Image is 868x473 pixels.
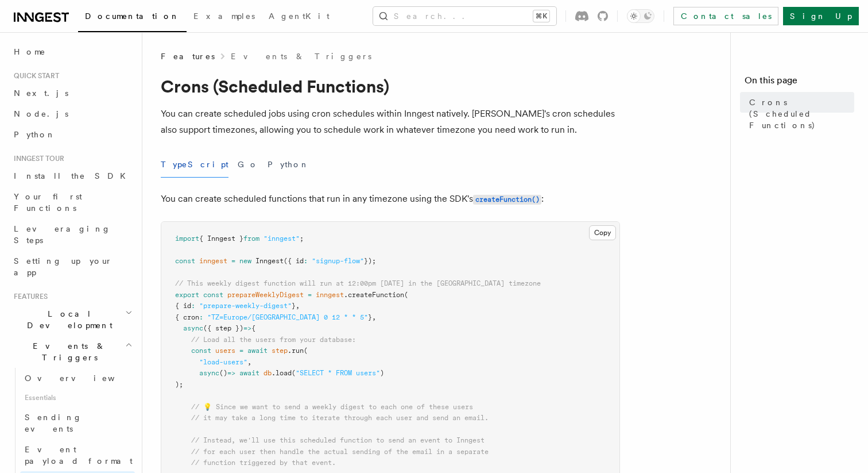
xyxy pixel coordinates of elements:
p: You can create scheduled functions that run in any timezone using the SDK's : [161,191,620,207]
a: Setting up your app [9,251,135,283]
span: step [272,347,288,355]
h4: On this page [745,74,854,92]
span: () [219,369,227,377]
span: Sending events [25,413,82,433]
span: ( [292,369,296,377]
span: { cron [175,313,199,321]
span: .run [288,347,304,355]
a: Crons (Scheduled Functions) [745,92,854,136]
span: Quick start [9,71,59,80]
span: await [247,347,268,355]
span: Events & Triggers [9,340,125,363]
span: // it may take a long time to iterate through each user and send an email. [191,414,489,422]
span: }); [364,257,376,265]
span: await [239,369,259,377]
span: Documentation [85,11,180,21]
span: Essentials [20,389,135,407]
a: Next.js [9,83,135,103]
span: ( [404,291,408,299]
span: Leveraging Steps [14,224,111,245]
span: // Load all the users from your database: [191,336,356,344]
span: // Instead, we'll use this scheduled function to send an event to Inngest [191,436,485,444]
a: Node.js [9,103,135,124]
button: Search...⌘K [373,7,556,25]
span: => [243,324,251,332]
span: : [191,302,195,310]
span: Home [14,46,46,57]
button: Events & Triggers [9,336,135,368]
button: Copy [589,225,616,240]
span: async [183,324,203,332]
span: import [175,234,199,243]
span: ; [300,234,304,243]
a: Your first Functions [9,186,135,218]
span: { id [175,302,191,310]
span: Setting up your app [14,256,113,277]
kbd: ⌘K [533,10,549,22]
a: Overview [20,368,135,389]
a: Sign Up [783,7,859,25]
a: Events & Triggers [231,51,371,62]
span: : [304,257,308,265]
span: Examples [193,11,255,21]
button: Python [268,152,309,178]
span: ({ id [284,257,304,265]
span: AgentKit [269,11,330,21]
a: Sending events [20,407,135,439]
a: Event payload format [20,439,135,471]
span: ({ step }) [203,324,243,332]
button: TypeScript [161,152,228,178]
span: ) [380,369,384,377]
span: Inngest tour [9,154,64,163]
span: = [308,291,312,299]
span: // for each user then handle the actual sending of the email in a separate [191,448,489,456]
span: async [199,369,219,377]
span: const [175,257,195,265]
span: Features [161,51,215,62]
span: prepareWeeklyDigest [227,291,304,299]
span: Local Development [9,308,125,331]
span: Inngest [255,257,284,265]
span: , [372,313,376,321]
a: createFunction() [473,193,541,204]
span: Next.js [14,89,68,98]
span: "prepare-weekly-digest" [199,302,292,310]
a: Install the SDK [9,166,135,186]
span: } [368,313,372,321]
span: const [203,291,223,299]
span: Overview [25,374,143,383]
span: users [215,347,235,355]
span: Crons (Scheduled Functions) [749,97,854,131]
span: , [296,302,300,310]
span: "TZ=Europe/[GEOGRAPHIC_DATA] 0 12 * * 5" [207,313,368,321]
span: = [239,347,243,355]
span: } [292,302,296,310]
h1: Crons (Scheduled Functions) [161,76,620,97]
a: Documentation [78,3,187,32]
code: createFunction() [473,195,541,205]
p: You can create scheduled jobs using cron schedules within Inngest natively. [PERSON_NAME]'s cron ... [161,106,620,138]
button: Go [238,152,258,178]
span: "SELECT * FROM users" [296,369,380,377]
a: Leveraging Steps [9,218,135,251]
span: // This weekly digest function will run at 12:00pm [DATE] in the [GEOGRAPHIC_DATA] timezone [175,279,541,287]
span: = [231,257,235,265]
span: "signup-flow" [312,257,364,265]
span: => [227,369,235,377]
a: Python [9,124,135,145]
span: "load-users" [199,358,247,366]
span: { [251,324,255,332]
span: from [243,234,259,243]
span: new [239,257,251,265]
span: Your first Functions [14,192,82,213]
span: "inngest" [263,234,300,243]
span: // function triggered by that event. [191,459,336,467]
span: Event payload format [25,445,133,466]
a: Contact sales [673,7,778,25]
span: , [247,358,251,366]
span: ); [175,380,183,389]
span: ( [304,347,308,355]
span: .createFunction [344,291,404,299]
button: Toggle dark mode [627,9,654,23]
a: AgentKit [262,3,336,31]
